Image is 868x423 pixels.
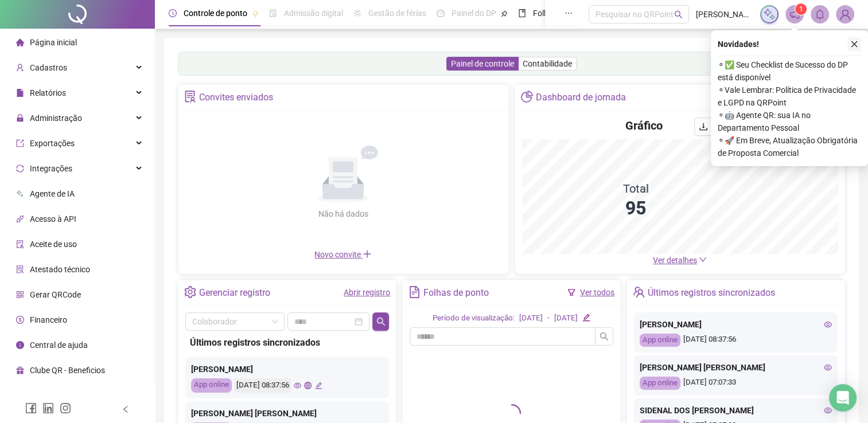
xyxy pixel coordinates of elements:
[696,8,753,21] span: [PERSON_NAME] - Perbras
[815,9,825,19] span: bell
[16,316,24,324] span: dollar
[122,405,130,413] span: left
[451,59,514,68] span: Painel de controle
[640,318,832,331] div: [PERSON_NAME]
[536,88,626,107] div: Dashboard de jornada
[16,89,24,97] span: file
[653,256,697,265] span: Ver detalhes
[554,312,578,324] div: [DATE]
[16,38,24,46] span: home
[824,363,832,371] span: eye
[16,215,24,223] span: api
[184,91,196,103] span: solution
[16,64,24,72] span: user-add
[190,335,384,350] div: Últimos registros sincronizados
[640,377,832,390] div: [DATE] 07:07:33
[304,382,312,389] span: global
[235,378,291,393] div: [DATE] 08:37:56
[16,341,24,349] span: info-circle
[437,9,445,17] span: dashboard
[30,366,105,375] span: Clube QR - Beneficios
[640,361,832,374] div: [PERSON_NAME] [PERSON_NAME]
[763,8,776,21] img: sparkle-icon.fc2bf0ac1784a2077858766a79e2daf3.svg
[699,122,708,131] span: download
[523,59,572,68] span: Contabilidade
[580,288,614,297] a: Ver todos
[718,58,861,84] span: ⚬ ✅ Seu Checklist de Sucesso do DP está disponível
[640,404,832,417] div: SIDENAL DOS [PERSON_NAME]
[30,240,77,249] span: Aceite de uso
[199,283,270,303] div: Gerenciar registro
[451,9,496,18] span: Painel do DP
[30,63,67,72] span: Cadastros
[824,406,832,414] span: eye
[191,407,383,420] div: [PERSON_NAME] [PERSON_NAME]
[30,214,76,224] span: Acesso à API
[501,10,508,17] span: pushpin
[653,256,707,265] a: Ver detalhes down
[191,363,383,375] div: [PERSON_NAME]
[344,288,390,297] a: Abrir registro
[16,139,24,147] span: export
[294,382,301,389] span: eye
[824,320,832,328] span: eye
[625,117,663,134] h4: Gráfico
[314,250,372,259] span: Novo convite
[16,240,24,248] span: audit
[169,9,177,17] span: clock-circle
[30,290,81,299] span: Gerar QRCode
[640,334,680,347] div: App online
[16,265,24,273] span: solution
[699,256,707,264] span: down
[521,91,533,103] span: pie-chart
[42,402,54,414] span: linkedin
[363,249,372,258] span: plus
[16,114,24,122] span: lock
[718,109,861,134] span: ⚬ 🤖 Agente QR: sua IA no Departamento Pessoal
[633,286,645,298] span: team
[640,377,680,390] div: App online
[648,283,775,303] div: Últimos registros sincronizados
[567,288,575,296] span: filter
[376,317,386,326] span: search
[582,314,590,321] span: edit
[353,9,361,17] span: sun
[30,139,75,148] span: Exportações
[850,40,858,48] span: close
[799,5,803,13] span: 1
[25,402,37,414] span: facebook
[284,9,343,18] span: Admissão digital
[30,189,75,198] span: Agente de IA
[252,10,259,17] span: pushpin
[600,332,609,341] span: search
[269,9,277,17] span: file-done
[433,312,515,324] div: Período de visualização:
[565,9,573,17] span: ellipsis
[789,9,800,19] span: notification
[519,312,543,324] div: [DATE]
[290,207,396,220] div: Não há dados
[30,340,88,350] span: Central de ajuda
[368,9,426,18] span: Gestão de férias
[184,9,247,18] span: Controle de ponto
[718,84,861,109] span: ⚬ Vale Lembrar: Política de Privacidade e LGPD na QRPoint
[30,164,72,173] span: Integrações
[30,113,82,123] span: Administração
[16,291,24,299] span: qrcode
[533,9,606,18] span: Folha de pagamento
[836,6,854,23] img: 85049
[795,3,807,15] sup: 1
[518,9,526,17] span: book
[16,164,24,173] span: sync
[199,88,273,107] div: Convites enviados
[718,38,759,50] span: Novidades !
[191,378,232,393] div: App online
[423,283,489,303] div: Folhas de ponto
[16,366,24,374] span: gift
[30,38,77,47] span: Página inicial
[60,402,71,414] span: instagram
[640,334,832,347] div: [DATE] 08:37:56
[30,88,66,97] span: Relatórios
[30,315,67,324] span: Financeiro
[674,10,683,19] span: search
